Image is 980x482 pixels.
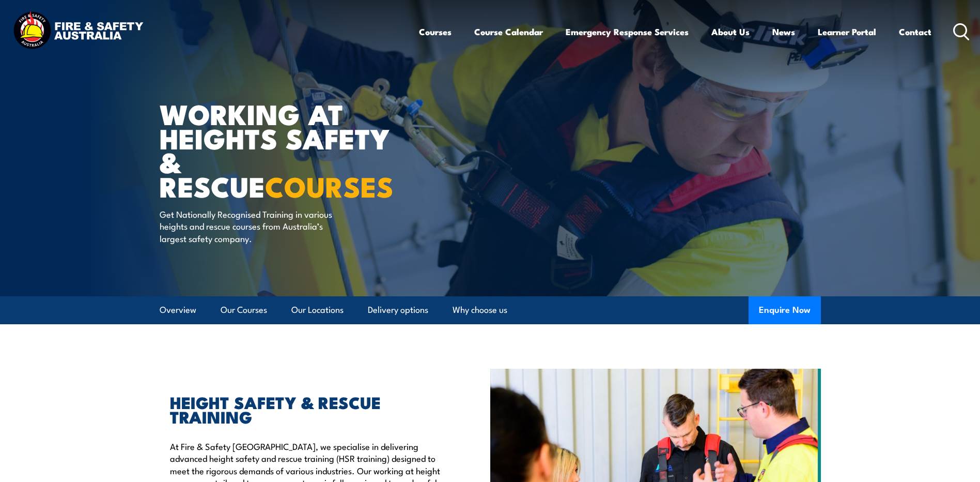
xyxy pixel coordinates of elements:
[160,296,196,324] a: Overview
[419,18,452,46] a: Courses
[711,18,750,46] a: About Us
[566,18,689,46] a: Emergency Response Services
[453,296,507,324] a: Why choose us
[749,296,821,324] button: Enquire Now
[474,18,543,46] a: Course Calendar
[221,296,267,324] a: Our Courses
[160,101,415,198] h1: WORKING AT HEIGHTS SAFETY & RESCUE
[368,296,428,324] a: Delivery options
[170,395,443,424] h2: HEIGHT SAFETY & RESCUE TRAINING
[265,164,394,207] strong: COURSES
[160,208,348,244] p: Get Nationally Recognised Training in various heights and rescue courses from Australia’s largest...
[899,18,931,46] a: Contact
[291,296,344,324] a: Our Locations
[818,18,876,46] a: Learner Portal
[772,18,795,46] a: News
